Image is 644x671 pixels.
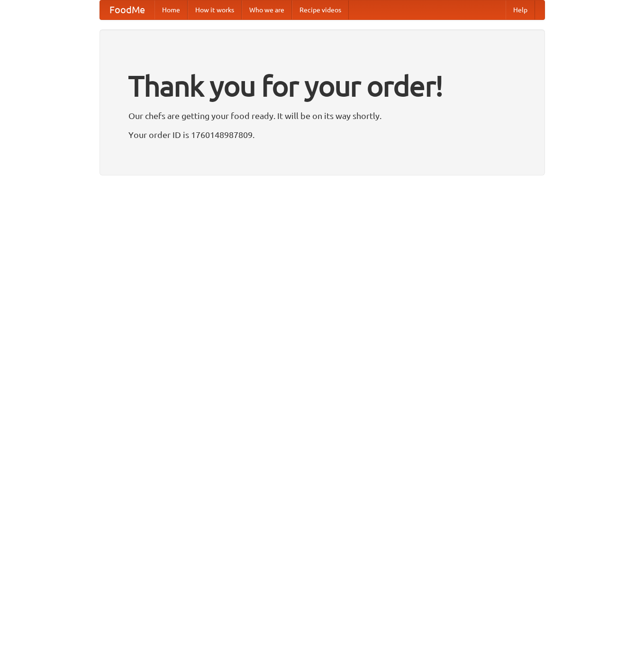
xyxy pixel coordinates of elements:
a: FoodMe [100,0,154,19]
a: Who we are [242,0,292,19]
a: Recipe videos [292,0,349,19]
a: Help [506,0,535,19]
h1: Thank you for your order! [128,63,516,109]
p: Your order ID is 1760148987809. [128,128,516,142]
a: How it works [188,0,242,19]
p: Our chefs are getting your food ready. It will be on its way shortly. [128,109,516,123]
a: Home [154,0,188,19]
